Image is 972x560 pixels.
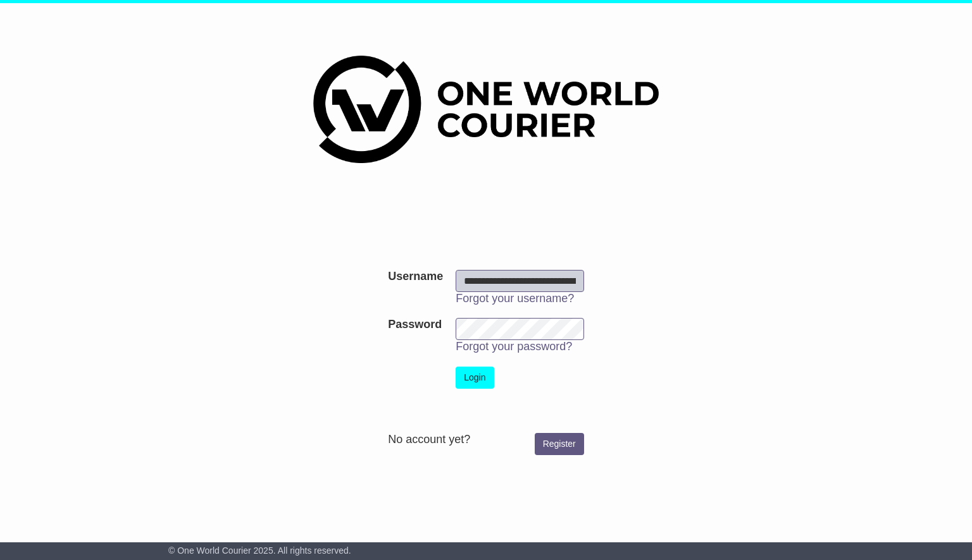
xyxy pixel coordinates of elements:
button: Login [456,367,494,389]
label: Username [388,270,443,284]
a: Register [535,433,584,455]
span: © One World Courier 2025. All rights reserved. [168,545,351,556]
a: Forgot your username? [456,292,574,305]
label: Password [388,318,442,332]
img: One World [313,56,659,163]
a: Forgot your password? [456,340,572,353]
div: No account yet? [388,433,584,447]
